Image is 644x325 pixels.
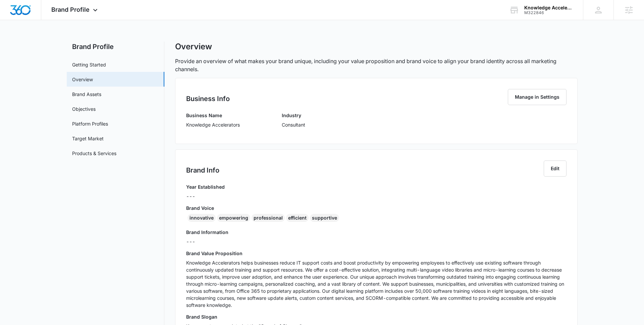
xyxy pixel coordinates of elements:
[186,229,567,236] h3: Brand Information
[72,135,104,142] a: Target Market
[72,61,106,68] a: Getting Started
[282,112,305,119] h3: Industry
[67,42,164,52] h2: Brand Profile
[252,214,285,222] div: professional
[175,42,212,52] h1: Overview
[186,183,225,190] h3: Year Established
[186,193,225,200] p: ---
[186,112,240,119] h3: Business Name
[72,91,101,98] a: Brand Assets
[187,214,216,222] div: innovative
[186,313,567,320] h3: Brand Slogan
[508,89,567,105] button: Manage in Settings
[282,121,305,128] p: Consultant
[72,150,116,157] a: Products & Services
[186,259,567,309] p: Knowledge Accelerators helps businesses reduce IT support costs and boost productivity by empower...
[286,214,309,222] div: efficient
[175,57,578,73] p: Provide an overview of what makes your brand unique, including your value proposition and brand v...
[72,105,96,112] a: Objectives
[186,250,567,257] h3: Brand Value Proposition
[544,160,567,177] button: Edit
[310,214,339,222] div: supportive
[524,5,573,10] div: account name
[51,6,90,13] span: Brand Profile
[186,238,567,245] p: ---
[217,214,250,222] div: empowering
[186,165,219,175] h2: Brand Info
[72,76,93,83] a: Overview
[186,94,230,104] h2: Business Info
[186,204,567,212] h3: Brand Voice
[524,10,573,15] div: account id
[186,121,240,128] p: Knowledge Accelerators
[72,120,108,127] a: Platform Profiles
